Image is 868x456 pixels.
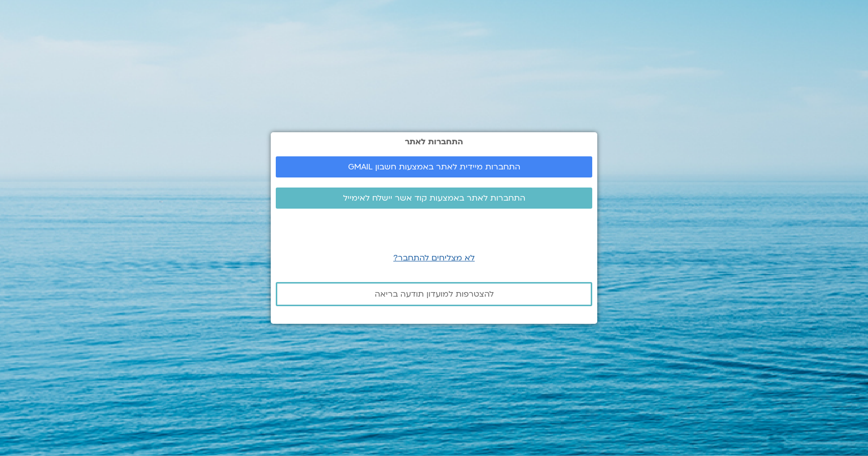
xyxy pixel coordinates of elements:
h2: התחברות לאתר [276,137,592,146]
a: לא מצליחים להתחבר? [393,252,475,263]
a: התחברות מיידית לאתר באמצעות חשבון GMAIL [276,156,592,177]
a: התחברות לאתר באמצעות קוד אשר יישלח לאימייל [276,188,592,209]
span: התחברות לאתר באמצעות קוד אשר יישלח לאימייל [343,194,525,203]
a: להצטרפות למועדון תודעה בריאה [276,282,592,306]
span: התחברות מיידית לאתר באמצעות חשבון GMAIL [348,162,520,171]
span: להצטרפות למועדון תודעה בריאה [375,290,494,299]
